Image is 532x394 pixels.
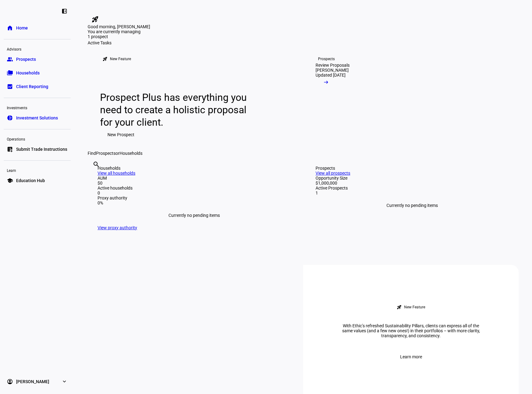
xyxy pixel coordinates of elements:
eth-mat-symbol: pie_chart [7,115,13,121]
mat-icon: search [93,161,100,168]
a: pie_chartInvestment Solutions [4,112,71,124]
span: You are currently managing [88,29,141,34]
span: Learn more [400,351,422,363]
span: Education Hub [16,177,45,184]
div: AUM [98,176,291,181]
span: Submit Trade Instructions [16,146,67,152]
div: Proxy authority [98,195,291,200]
a: groupProspects [4,53,71,65]
button: New Prospect [100,128,142,141]
eth-mat-symbol: folder_copy [7,70,13,76]
eth-mat-symbol: left_panel_close [61,8,68,14]
div: Advisors [4,44,71,53]
button: Learn more [393,351,430,363]
div: Prospects [316,166,509,171]
a: ProspectsReview Proposals[PERSON_NAME]Updated [DATE] [306,45,408,151]
div: Active Prospects [316,186,509,190]
div: Active Tasks [88,40,519,45]
div: Review Proposals [316,63,350,68]
div: New Feature [404,305,425,310]
div: Opportunity Size [316,176,509,181]
a: View proxy authority [98,225,137,230]
a: View all households [98,171,135,176]
div: $1,000,000 [316,181,509,186]
a: bid_landscapeClient Reporting [4,80,71,93]
mat-icon: rocket_launch [91,16,99,23]
a: folder_copyHouseholds [4,67,71,79]
mat-icon: rocket_launch [102,56,107,61]
mat-icon: arrow_right_alt [323,79,329,85]
div: 0% [98,200,291,205]
div: 1 prospect [88,34,150,39]
span: Prospects [16,56,36,62]
div: Find or [88,151,519,156]
span: [PERSON_NAME] [16,378,49,385]
div: Active households [98,186,291,190]
div: Households [98,166,291,171]
span: Investment Solutions [16,115,58,121]
div: [PERSON_NAME] [316,68,349,73]
div: 0 [98,190,291,195]
span: Client Reporting [16,83,48,90]
eth-mat-symbol: list_alt_add [7,146,13,152]
div: Learn [4,166,71,174]
input: Enter name of prospect or household [93,169,94,177]
eth-mat-symbol: group [7,56,13,62]
div: Currently no pending items [316,195,509,215]
span: Households [16,70,40,76]
div: Investments [4,103,71,112]
div: New Feature [110,56,131,61]
a: View all prospects [316,171,350,176]
span: Home [16,25,28,31]
a: homeHome [4,22,71,34]
div: Good morning, [PERSON_NAME] [88,24,519,29]
div: Prospects [318,56,335,61]
div: Updated [DATE] [316,73,346,78]
eth-mat-symbol: home [7,25,13,31]
eth-mat-symbol: bid_landscape [7,83,13,90]
span: Households [120,151,142,156]
div: 1 [316,190,509,195]
eth-mat-symbol: expand_more [61,378,68,385]
div: Currently no pending items [98,205,291,225]
div: With Ethic’s refreshed Sustainability Pillars, clients can express all of the same values (and a ... [334,323,488,338]
mat-icon: rocket_launch [397,305,402,310]
div: Prospect Plus has everything you need to create a holistic proposal for your client. [100,91,253,128]
div: $0 [98,181,291,186]
span: Prospects [96,151,116,156]
div: Operations [4,134,71,143]
eth-mat-symbol: account_circle [7,378,13,385]
eth-mat-symbol: school [7,177,13,184]
span: New Prospect [107,128,134,141]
